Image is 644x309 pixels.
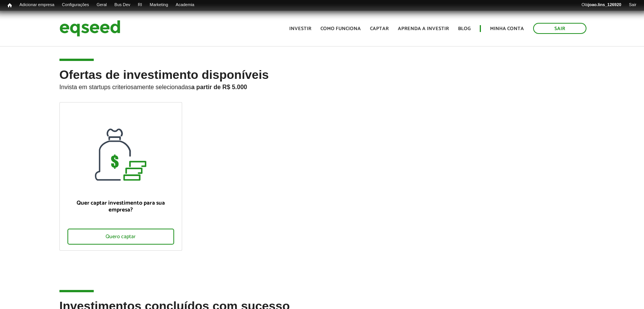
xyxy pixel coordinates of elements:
[59,82,585,91] p: Invista em startups criteriosamente selecionadas
[289,26,311,31] a: Investir
[490,26,524,31] a: Minha conta
[93,2,111,8] a: Geral
[578,2,625,8] a: Olájoao.lins_126920
[8,3,12,8] span: Início
[320,26,361,31] a: Como funciona
[67,229,174,245] div: Quero captar
[111,2,134,8] a: Bus Dev
[134,2,146,8] a: RI
[398,26,449,31] a: Aprenda a investir
[59,18,120,38] img: EqSeed
[172,2,198,8] a: Academia
[59,68,585,102] h2: Ofertas de investimento disponíveis
[625,2,640,8] a: Sair
[146,2,172,8] a: Marketing
[191,84,247,90] strong: a partir de R$ 5.000
[67,200,174,213] p: Quer captar investimento para sua empresa?
[370,26,389,31] a: Captar
[533,23,586,34] a: Sair
[458,26,471,31] a: Blog
[588,2,621,7] strong: joao.lins_126920
[16,2,58,8] a: Adicionar empresa
[58,2,93,8] a: Configurações
[59,102,182,251] a: Quer captar investimento para sua empresa? Quero captar
[4,2,16,9] a: Início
